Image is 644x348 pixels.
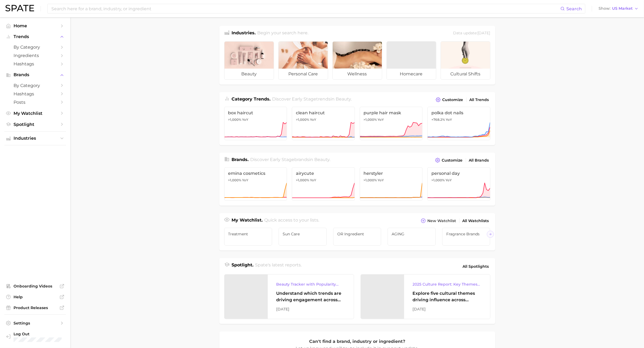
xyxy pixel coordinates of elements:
[392,232,432,236] span: AGING
[292,107,355,140] a: clean haircut>1,000% YoY
[276,290,345,303] div: Understand which trends are driving engagement across platforms in the skin, hair, makeup, and fr...
[434,96,464,103] button: Customize
[360,167,423,201] a: herstyler>1,000% YoY
[296,171,351,176] span: airycute
[441,69,490,79] span: cultural shifts
[566,6,582,11] span: Search
[442,228,490,246] a: Fragrance Brands
[332,41,382,80] a: wellness
[296,118,309,122] span: >1,000%
[4,109,66,118] a: My Watchlist
[597,5,640,12] button: ShowUS Market
[420,217,457,225] button: New Watchlist
[4,90,66,98] a: Hashtags
[224,107,287,140] a: box haircut>1,000% YoY
[413,290,481,303] div: Explore five cultural themes driving influence across beauty, food, and pop culture.
[461,262,490,271] a: All Spotlights
[224,69,274,79] span: beauty
[4,43,66,51] a: by Category
[228,110,283,115] span: box haircut
[296,178,309,182] span: >1,000%
[469,158,489,163] span: All Brands
[468,96,490,103] a: All Trends
[468,157,490,164] a: All Brands
[4,120,66,129] a: Spotlight
[4,134,66,142] button: Industries
[14,321,57,326] span: Settings
[51,4,560,13] input: Search here for a brand, industry, or ingredient
[453,30,490,37] div: Data update: [DATE]
[463,263,489,270] span: All Spotlights
[434,156,464,164] button: Customize
[14,34,57,39] span: Trends
[599,7,610,10] span: Show
[441,41,490,80] a: cultural shifts
[427,167,490,201] a: personal day>1,000% YoY
[276,281,345,287] div: Beauty Tracker with Popularity Index
[14,122,57,127] span: Spotlight
[228,118,242,122] span: >1,000%
[442,158,463,163] span: Customize
[378,178,384,182] span: YoY
[431,118,445,122] span: +768.2%
[4,98,66,106] a: Posts
[431,171,486,176] span: personal day
[387,69,436,79] span: homecare
[14,295,57,299] span: Help
[364,118,377,122] span: >1,000%
[228,171,283,176] span: emina cosmetics
[296,110,351,115] span: clean haircut
[14,111,57,116] span: My Watchlist
[224,274,354,319] a: Beauty Tracker with Popularity IndexUnderstand which trends are driving engagement across platfor...
[14,305,57,310] span: Product Releases
[314,157,329,162] span: beauty
[337,232,377,236] span: OR Ingredient
[470,98,489,102] span: All Trends
[224,228,272,246] a: Treatment
[4,51,66,60] a: Ingredients
[4,282,66,290] a: Onboarding Videos
[4,71,66,79] button: Brands
[14,45,57,50] span: by Category
[264,217,319,225] h2: Quick access to your lists.
[14,72,57,77] span: Brands
[461,217,490,225] a: All Watchlists
[4,293,66,301] a: Help
[4,330,66,344] a: Log out. Currently logged in with e-mail yzhan@estee.com.
[232,30,256,37] h1: Industries.
[333,228,381,246] a: OR Ingredient
[242,118,249,122] span: YoY
[364,110,419,115] span: purple hair mask
[250,157,330,162] span: Discover Early Stage brands in .
[14,332,62,336] span: Log Out
[310,118,316,122] span: YoY
[612,7,633,10] span: US Market
[361,274,490,319] a: 2025 Culture Report: Key Themes That Are Shaping Consumer DemandExplore five cultural themes driv...
[431,178,445,182] span: >1,000%
[14,61,57,66] span: Hashtags
[14,91,57,96] span: Hashtags
[4,81,66,90] a: by Category
[445,178,452,182] span: YoY
[4,22,66,30] a: Home
[4,60,66,68] a: Hashtags
[228,232,268,236] span: Treatment
[279,228,327,246] a: Sun Care
[413,281,481,287] div: 2025 Culture Report: Key Themes That Are Shaping Consumer Demand
[378,118,384,122] span: YoY
[446,232,486,236] span: Fragrance Brands
[232,262,254,271] h1: Spotlight.
[14,53,57,58] span: Ingredients
[310,178,316,182] span: YoY
[278,41,328,80] a: personal care
[446,118,452,122] span: YoY
[428,219,456,223] span: New Watchlist
[276,306,345,312] div: [DATE]
[442,98,463,102] span: Customize
[257,30,308,37] h2: Begin your search here.
[232,157,249,162] span: Brands .
[232,217,263,225] h1: My Watchlist.
[14,100,57,105] span: Posts
[228,178,242,182] span: >1,000%
[14,83,57,88] span: by Category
